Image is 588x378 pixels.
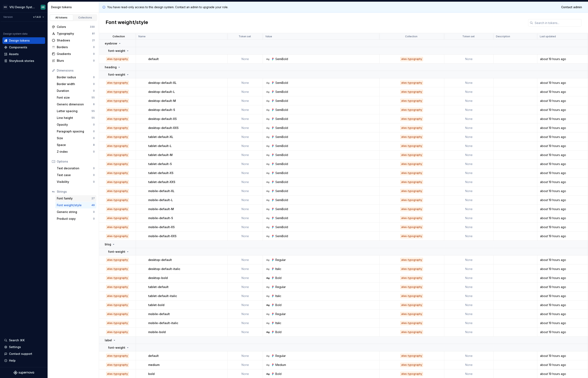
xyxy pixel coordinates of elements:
[239,35,251,38] p: Token set
[105,242,111,246] p: blog
[400,258,423,262] div: alias-typography
[538,81,588,85] div: about 19 hours ago
[148,57,159,61] p: default
[266,180,270,184] div: Ag
[540,35,556,38] p: Last updated
[400,90,423,94] div: alias-typography
[3,15,13,19] div: Version
[51,5,97,9] div: Design tokens
[106,234,129,238] div: alias-typography
[148,198,173,202] p: mobile-default-L
[444,96,494,105] td: None
[538,225,588,229] div: about 19 hours ago
[9,359,16,363] div: Help
[57,210,93,214] div: Generic string
[266,81,270,84] div: Ag
[228,159,263,169] td: None
[93,52,95,56] div: 0
[55,94,96,101] a: Font size55
[9,345,21,349] div: Settings
[57,190,95,194] div: Strings
[93,210,95,214] div: 0
[51,16,72,19] div: All tokens
[148,180,175,184] p: tablet-default-XXS
[2,344,45,350] a: Settings
[275,90,288,94] div: SemiBold
[55,179,96,185] a: Visibility0
[228,141,263,150] td: None
[228,150,263,159] td: None
[228,178,263,187] td: None
[3,5,8,10] div: HG
[228,105,263,114] td: None
[107,5,228,9] p: You have read-only access to this design system. Contact an admin to upgrade your role.
[2,51,45,57] a: Assets
[57,45,93,49] div: Borders
[106,144,129,148] div: alias-typography
[444,105,494,114] td: None
[266,303,270,307] div: Ag
[50,30,96,37] a: Typography81
[106,171,129,175] div: alias-typography
[3,32,27,35] div: Design system data
[462,35,475,38] p: Token set
[538,90,588,94] div: about 19 hours ago
[148,162,172,166] p: tablet-default-S
[55,195,96,202] a: Font family27
[400,198,423,202] div: alias-typography
[266,276,270,280] div: Ag
[93,89,95,92] div: 0
[266,117,270,121] div: Ag
[57,166,93,170] div: Text decoration
[538,216,588,220] div: about 19 hours ago
[33,15,41,19] span: v 1.4.0
[1,3,47,11] button: HGVIU Design SystemKR
[148,135,173,139] p: tablet-default-XL
[266,372,270,376] div: Ag
[105,41,117,46] p: eyebrow
[538,198,588,202] div: about 19 hours ago
[57,203,91,207] div: Font weight/style
[266,258,270,262] div: Ag
[31,14,46,20] button: v 1.4.0
[400,117,423,121] div: alias-typography
[400,57,423,61] div: alias-typography
[275,225,288,229] div: SemiBold
[444,196,494,205] td: None
[106,99,129,103] div: alias-typography
[275,171,288,175] div: SemiBold
[444,150,494,159] td: None
[266,90,270,93] div: Ag
[444,78,494,87] td: None
[55,209,96,215] a: Generic string0
[266,153,270,157] div: Ag
[9,45,27,49] div: Components
[50,51,96,57] a: Gradients0
[106,180,129,184] div: alias-typography
[57,136,93,140] div: Size
[228,255,263,264] td: None
[91,96,95,99] div: 55
[228,78,263,87] td: None
[57,116,91,120] div: Line height
[75,16,96,19] div: Collections
[266,171,270,175] div: Ag
[91,197,95,200] div: 27
[108,73,125,77] p: font-weight
[538,171,588,175] div: about 19 hours ago
[558,3,585,11] a: Contact admin
[57,25,90,29] div: Colors
[148,216,173,220] p: mobile-default-S
[266,108,270,112] div: Ag
[57,96,91,100] div: Font size
[106,216,129,220] div: alias-typography
[148,171,173,175] p: tablet-default-XS
[57,59,93,63] div: Blurs
[55,202,96,208] a: Font weight/style49
[148,207,174,211] p: mobile-default-M
[106,135,129,139] div: alias-typography
[55,88,96,94] a: Duration0
[57,150,93,154] div: Z-index
[275,126,288,130] div: SemiBold
[148,258,172,262] p: desktop-default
